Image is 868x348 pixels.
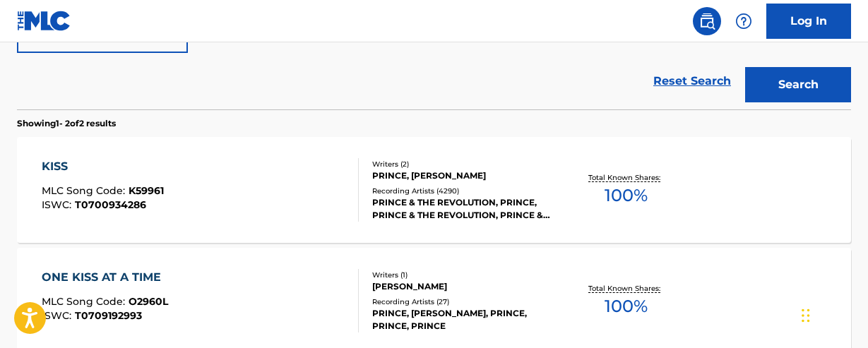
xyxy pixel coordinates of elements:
div: KISS [42,158,164,175]
div: ONE KISS AT A TIME [42,269,168,286]
span: MLC Song Code : [42,295,129,308]
div: PRINCE & THE REVOLUTION, PRINCE, PRINCE & THE REVOLUTION, PRINCE & THE REVOLUTION, PRINCE|THE REV... [372,196,557,222]
iframe: Chat Widget [797,280,868,348]
a: Public Search [693,7,721,35]
span: MLC Song Code : [42,184,129,197]
img: help [735,13,752,30]
p: Total Known Shares: [588,172,664,183]
span: T0700934286 [75,198,146,211]
p: Total Known Shares: [588,283,664,294]
div: PRINCE, [PERSON_NAME] [372,169,557,182]
div: Writers ( 1 ) [372,270,557,280]
div: Recording Artists ( 27 ) [372,296,557,307]
img: MLC Logo [17,11,71,31]
span: 100 % [605,294,648,319]
span: K59961 [129,184,164,197]
p: Showing 1 - 2 of 2 results [17,117,116,130]
button: Search [745,67,851,102]
span: T0709192993 [75,309,142,322]
div: Recording Artists ( 4290 ) [372,186,557,196]
a: KISSMLC Song Code:K59961ISWC:T0700934286Writers (2)PRINCE, [PERSON_NAME]Recording Artists (4290)P... [17,137,851,243]
div: Writers ( 2 ) [372,159,557,169]
span: ISWC : [42,198,75,211]
div: Drag [802,294,810,337]
span: ISWC : [42,309,75,322]
div: [PERSON_NAME] [372,280,557,293]
a: Log In [766,4,851,39]
img: search [698,13,715,30]
span: O2960L [129,295,168,308]
div: PRINCE, [PERSON_NAME], PRINCE, PRINCE, PRINCE [372,307,557,332]
div: Help [730,7,758,35]
a: Reset Search [646,66,738,97]
span: 100 % [605,183,648,208]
